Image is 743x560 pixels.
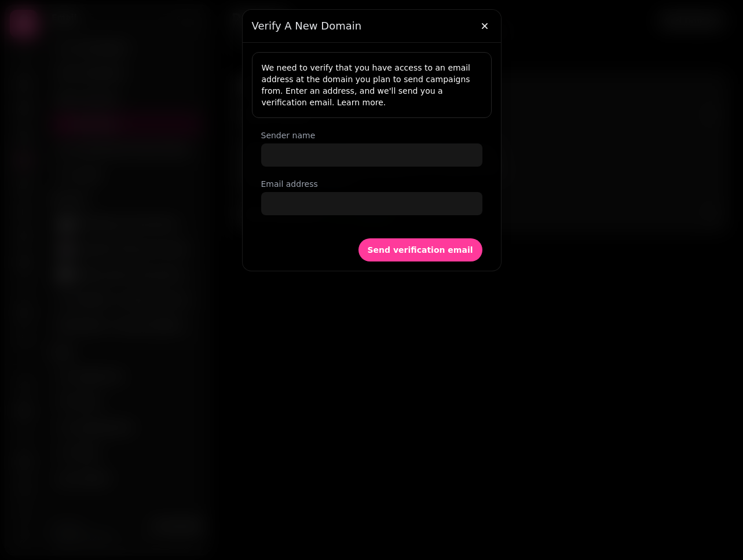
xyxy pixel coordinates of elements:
[261,178,482,190] label: Email address
[337,98,383,107] a: Learn more
[262,62,482,108] p: We need to verify that you have access to an email address at the domain you plan to send campaig...
[261,130,482,141] label: Sender name
[252,19,492,33] h3: Verify a new domain
[358,238,482,261] button: Send verification email
[368,246,473,254] span: Send verification email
